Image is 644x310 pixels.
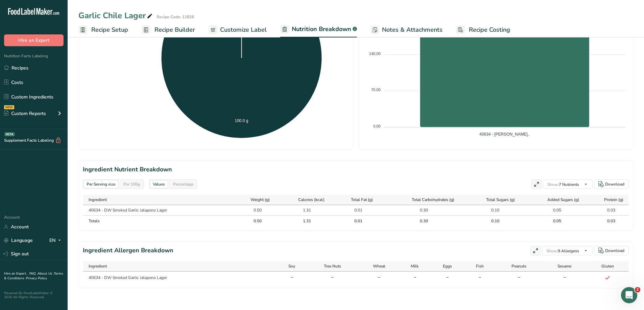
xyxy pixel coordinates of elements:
[298,197,325,203] span: Calories (kcal)
[294,207,311,213] div: 1.31
[157,14,194,20] div: Recipe Code: 11826
[83,205,232,215] td: 40634 - DW Smoked Garlic Jalapeno Lager
[486,197,515,203] span: Total Sugars (g)
[382,25,443,34] span: Notes & Attachments
[154,25,195,34] span: Recipe Builder
[546,248,579,254] span: 9 Allergens
[544,207,561,213] div: 0.05
[479,132,530,137] tspan: 40634 - [PERSON_NAME]..
[469,25,510,34] span: Recipe Costing
[621,287,637,303] iframe: Intercom live chat
[557,263,571,269] span: Sesame
[89,197,107,203] span: Ingredient
[373,263,385,269] span: Wheat
[544,218,561,224] div: 0.05
[411,218,428,224] div: 0.30
[369,52,381,56] tspan: 140.00
[411,207,428,213] div: 0.30
[4,34,64,46] button: Hire an Expert
[4,132,15,136] div: BETA
[604,197,623,203] span: Protein (g)
[547,182,559,187] span: Show:
[89,263,107,269] span: Ingredient
[83,215,232,226] th: Totals
[29,271,38,276] a: FAQ .
[373,124,380,128] tspan: 0.00
[292,25,351,34] span: Nutrition Breakdown
[4,271,63,281] a: Terms & Conditions .
[635,287,640,292] span: 2
[83,246,173,255] h2: Ingredient Allergen Breakdown
[456,22,510,37] a: Recipe Costing
[38,271,54,276] a: About Us .
[598,207,615,213] div: 0.03
[4,105,14,109] div: NEW
[83,165,629,174] h2: Ingredient Nutrient Breakdown
[543,179,593,189] button: Show:7 Nutrients
[542,246,593,255] button: Show:9 Allergens
[351,197,373,203] span: Total Fat (g)
[598,218,615,224] div: 0.03
[605,248,624,254] div: Download
[605,181,624,187] div: Download
[245,218,262,224] div: 0.50
[4,291,64,299] div: Powered By FoodLabelMaker © 2025 All Rights Reserved
[345,218,362,224] div: 0.01
[288,263,295,269] span: Soy
[324,263,341,269] span: Tree Nuts
[294,218,311,224] div: 1.31
[84,180,118,188] div: Per Serving size
[547,182,579,187] span: 7 Nutrients
[280,22,357,38] a: Nutrition Breakdown
[83,272,278,284] td: 40634 - DW Smoked Garlic Jalapeno Lager
[443,263,452,269] span: Eggs
[26,276,47,281] a: Privacy Policy
[546,248,558,254] span: Show:
[482,218,499,224] div: 0.10
[4,234,33,246] a: Language
[601,263,614,269] span: Gluten
[411,263,419,269] span: Milk
[511,263,526,269] span: Peanuts
[91,25,128,34] span: Recipe Setup
[245,207,262,213] div: 0.50
[142,22,195,37] a: Recipe Builder
[547,197,579,203] span: Added Sugars (g)
[4,271,28,276] a: Hire an Expert .
[121,180,143,188] div: Per 100g
[220,25,267,34] span: Customize Label
[4,110,46,117] div: Custom Reports
[78,9,154,22] div: Garlic Chile Lager
[78,22,128,37] a: Recipe Setup
[251,197,270,203] span: Weight (g)
[345,207,362,213] div: 0.01
[476,263,484,269] span: Fish
[170,180,196,188] div: Percentage
[482,207,499,213] div: 0.10
[371,88,381,92] tspan: 70.00
[594,179,629,189] button: Download
[371,22,443,37] a: Notes & Attachments
[150,180,168,188] div: Values
[49,236,64,245] div: EN
[209,22,267,37] a: Customize Label
[594,246,629,255] button: Download
[412,197,454,203] span: Total Carbohydrates (g)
